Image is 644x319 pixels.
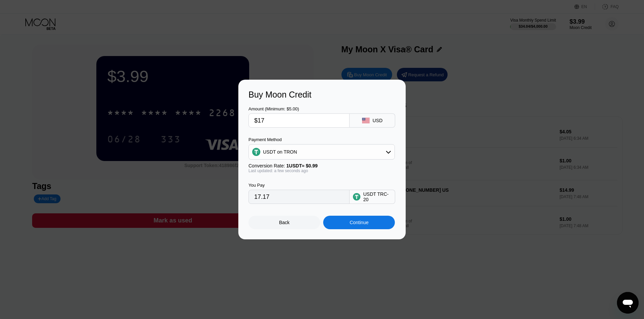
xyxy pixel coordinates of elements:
div: Continue [323,216,395,229]
div: Buy Moon Credit [248,90,396,100]
div: Back [248,216,320,229]
div: Last updated: a few seconds ago [248,168,395,173]
input: $0.00 [254,114,344,127]
div: You Pay [248,183,350,188]
div: Amount (Minimum: $5.00) [248,106,350,111]
div: USD [373,118,383,123]
div: USDT TRC-20 [363,191,391,202]
div: Payment Method [248,137,395,142]
div: Continue [350,220,368,225]
iframe: Button to launch messaging window [617,292,639,314]
div: Conversion Rate: [248,163,395,168]
div: USDT on TRON [263,149,297,155]
div: Back [279,220,290,225]
span: 1 USDT ≈ $0.99 [286,163,318,168]
div: USDT on TRON [249,145,395,159]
